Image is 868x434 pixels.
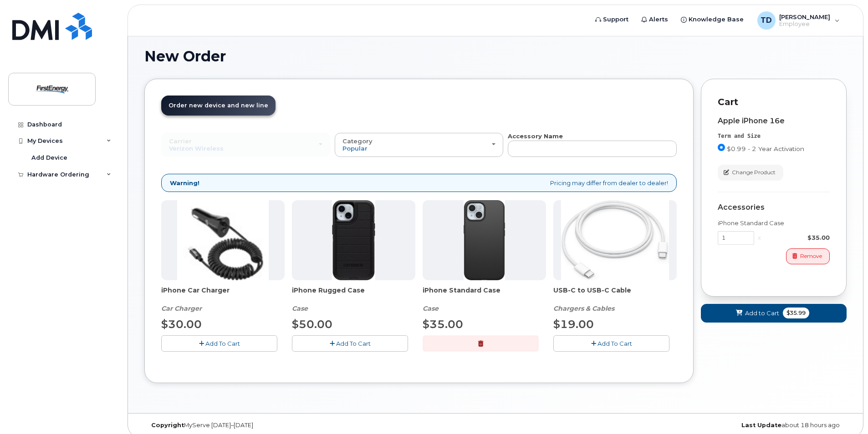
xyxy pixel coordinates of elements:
[800,252,822,260] span: Remove
[161,286,285,313] div: iPhone Car Charger
[464,200,505,280] img: Symmetry.jpg
[783,308,809,318] span: $35.99
[718,132,830,140] div: Term and Size
[718,165,783,181] button: Change Product
[727,145,804,152] span: $0.99 - 2 Year Activation
[718,96,830,109] p: Cart
[144,422,378,429] div: MyServe [DATE]–[DATE]
[754,233,765,242] div: x
[336,340,371,347] span: Add To Cart
[718,219,830,227] div: iPhone Standard Case
[732,168,776,177] span: Change Product
[335,133,504,156] button: Category Popular
[423,304,439,313] em: Case
[292,304,308,313] em: Case
[161,286,285,304] span: iPhone Car Charger
[151,422,184,429] strong: Copyright
[170,179,199,187] strong: Warning!
[718,117,830,125] div: Apple iPhone 16e
[786,248,830,264] button: Remove
[205,340,240,347] span: Add To Cart
[292,286,415,304] span: iPhone Rugged Case
[292,286,415,313] div: iPhone Rugged Case
[423,286,546,313] div: iPhone Standard Case
[292,335,408,351] button: Add To Cart
[553,304,614,313] em: Chargers & Cables
[508,132,563,140] strong: Accessory Name
[597,340,632,347] span: Add To Cart
[701,304,847,323] button: Add to Cart $35.99
[741,422,781,429] strong: Last Update
[828,394,861,427] iframe: Messenger Launcher
[161,304,202,313] em: Car Charger
[342,137,373,145] span: Category
[553,286,677,304] span: USB-C to USB-C Cable
[161,174,677,192] div: Pricing may differ from dealer to dealer!
[553,286,677,313] div: USB-C to USB-C Cable
[161,335,277,351] button: Add To Cart
[553,318,594,331] span: $19.00
[342,145,368,152] span: Popular
[144,48,847,64] h1: New Order
[168,102,268,109] span: Order new device and new line
[423,318,463,331] span: $35.00
[718,144,725,151] input: $0.99 - 2 Year Activation
[177,200,269,280] img: iphonesecg.jpg
[553,335,669,351] button: Add To Cart
[613,422,847,429] div: about 18 hours ago
[718,203,830,212] div: Accessories
[332,200,375,280] img: Defender.jpg
[292,318,332,331] span: $50.00
[765,233,830,242] div: $35.00
[745,309,779,318] span: Add to Cart
[161,318,202,331] span: $30.00
[561,200,669,280] img: USB-C.jpg
[423,286,546,304] span: iPhone Standard Case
